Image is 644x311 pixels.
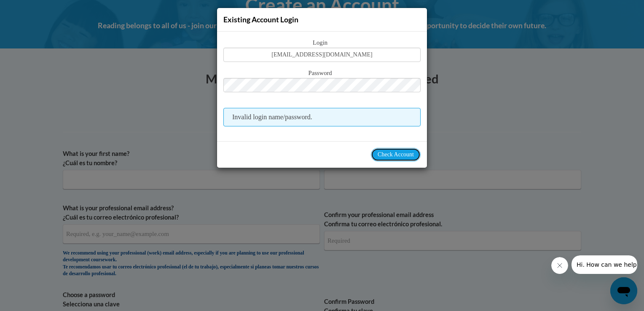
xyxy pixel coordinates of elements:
span: Check Account [378,151,414,158]
span: Invalid login name/password. [223,108,421,126]
iframe: Message from company [572,255,637,274]
span: Existing Account Login [223,15,298,24]
button: Check Account [371,148,421,161]
span: Login [223,38,421,48]
iframe: Close message [551,257,568,274]
span: Password [223,69,421,78]
span: Hi. How can we help? [5,6,68,13]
